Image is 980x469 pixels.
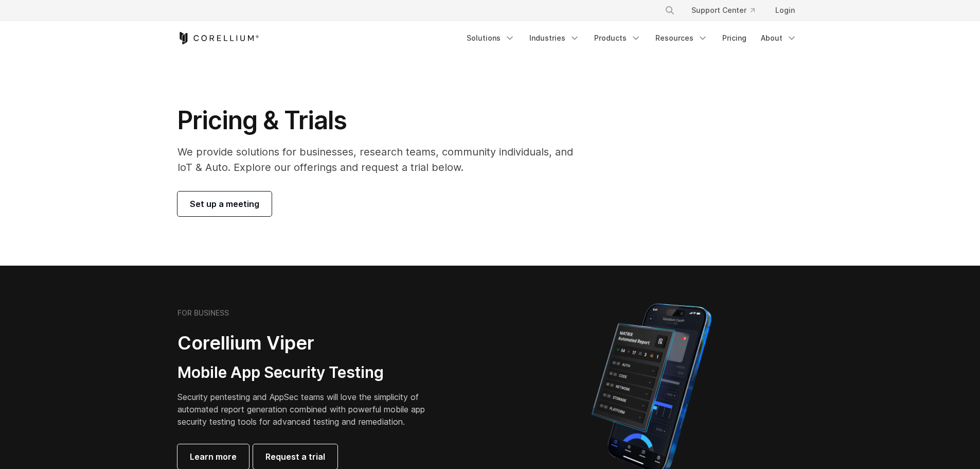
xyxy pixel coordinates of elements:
a: Request a trial [253,444,337,469]
p: We provide solutions for businesses, research teams, community individuals, and IoT & Auto. Explo... [177,144,587,175]
a: Learn more [177,444,249,469]
span: Set up a meeting [190,198,259,210]
div: Navigation Menu [652,1,803,20]
a: Industries [523,29,586,47]
h3: Mobile App Security Testing [177,363,441,383]
a: Support Center [683,1,763,20]
a: About [755,29,803,47]
p: Security pentesting and AppSec teams will love the simplicity of automated report generation comb... [177,391,441,428]
span: Learn more [190,450,237,463]
a: Pricing [716,29,753,47]
a: Corellium Home [177,32,259,44]
a: Set up a meeting [177,192,272,216]
button: Search [661,1,679,20]
span: Request a trial [265,450,325,463]
a: Products [588,29,647,47]
h2: Corellium Viper [177,332,441,355]
h6: FOR BUSINESS [177,308,229,318]
a: Login [767,1,803,20]
div: Navigation Menu [460,29,803,47]
a: Resources [649,29,714,47]
a: Solutions [460,29,521,47]
h1: Pricing & Trials [177,105,587,136]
